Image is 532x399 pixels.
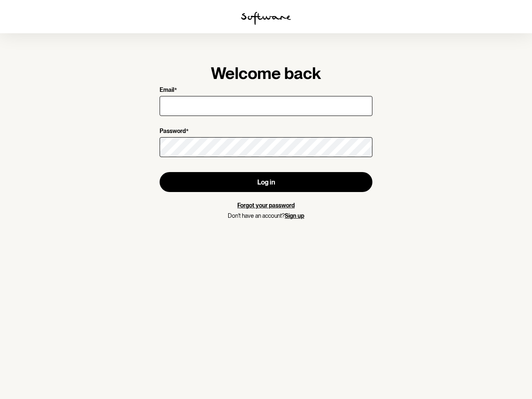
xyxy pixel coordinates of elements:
p: Password [160,128,186,135]
button: Log in [160,172,372,192]
a: Forgot your password [237,202,295,209]
a: Sign up [285,212,304,219]
p: Email [160,86,174,94]
h1: Welcome back [160,63,372,83]
img: software logo [241,12,291,25]
p: Don't have an account? [160,212,372,219]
